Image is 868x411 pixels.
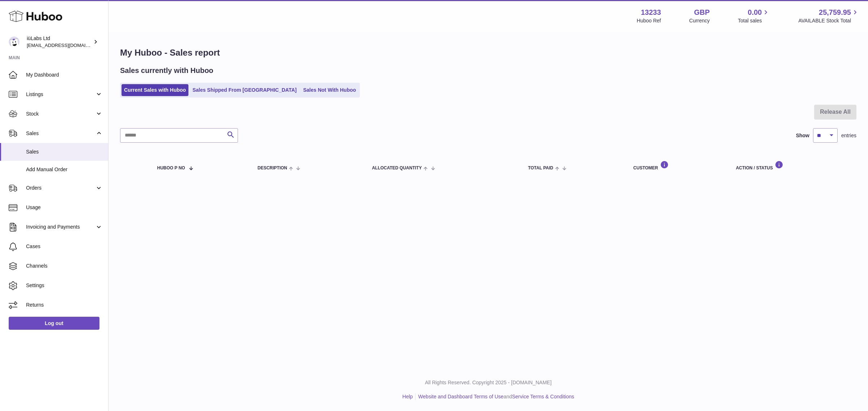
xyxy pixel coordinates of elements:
[748,8,762,17] span: 0.00
[416,393,574,400] li: and
[418,394,503,399] a: Website and Dashboard Terms of Use
[190,84,299,96] a: Sales Shipped From [GEOGRAPHIC_DATA]
[26,91,95,98] span: Listings
[694,8,710,17] strong: GBP
[689,17,710,24] div: Currency
[9,317,99,330] a: Log out
[26,204,103,211] span: Usage
[9,36,20,47] img: info@iulabs.co
[798,8,859,24] a: 25,759.95 AVAILABLE Stock Total
[641,8,661,17] strong: 13233
[796,132,809,139] label: Show
[738,8,770,24] a: 0.00 Total sales
[26,185,95,191] span: Orders
[26,72,103,78] span: My Dashboard
[26,224,95,230] span: Invoicing and Payments
[26,282,103,289] span: Settings
[26,302,103,308] span: Returns
[120,66,213,75] h2: Sales currently with Huboo
[798,17,859,24] span: AVAILABLE Stock Total
[114,379,862,386] p: All Rights Reserved. Copyright 2025 - [DOMAIN_NAME]
[122,84,188,96] a: Current Sales with Huboo
[26,243,103,250] span: Cases
[372,166,422,170] span: ALLOCATED Quantity
[120,47,856,59] h1: My Huboo - Sales report
[633,161,722,170] div: Customer
[637,17,661,24] div: Huboo Ref
[528,166,553,170] span: Total paid
[738,17,770,24] span: Total sales
[26,166,103,173] span: Add Manual Order
[512,394,574,399] a: Service Terms & Conditions
[26,148,103,155] span: Sales
[26,263,103,269] span: Channels
[301,84,358,96] a: Sales Not With Huboo
[26,130,95,137] span: Sales
[26,111,95,117] span: Stock
[27,35,92,49] div: iüLabs Ltd
[258,166,287,170] span: Description
[403,394,413,399] a: Help
[157,166,185,170] span: Huboo P no
[27,42,106,48] span: [EMAIL_ADDRESS][DOMAIN_NAME]
[841,132,856,139] span: entries
[736,161,849,170] div: Action / Status
[819,8,851,17] span: 25,759.95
